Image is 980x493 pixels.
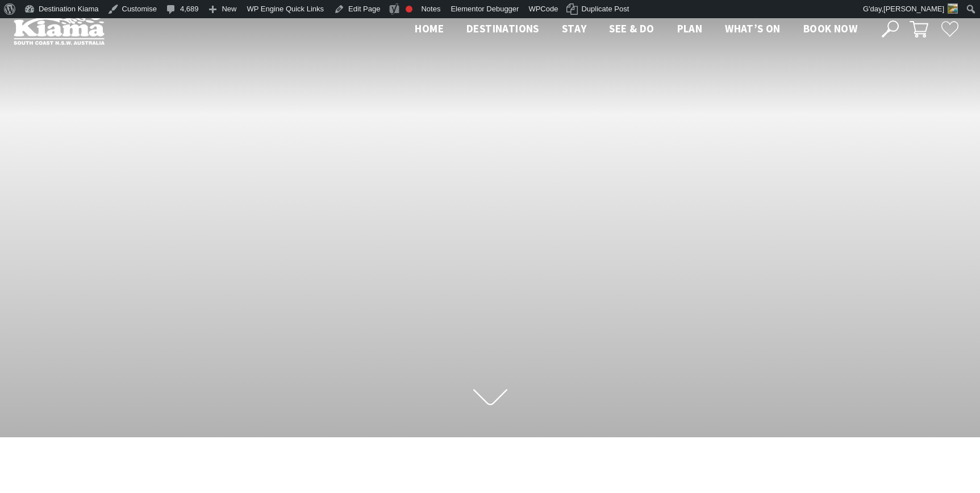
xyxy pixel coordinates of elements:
[803,22,857,35] span: Book now
[403,20,869,39] nav: Main Menu
[562,22,587,35] span: Stay
[609,22,654,35] span: See & Do
[883,5,944,13] span: [PERSON_NAME]
[415,22,444,35] span: Home
[677,22,703,35] span: Plan
[406,6,412,13] div: Focus keyphrase not set
[725,22,781,35] span: What’s On
[14,14,105,45] img: Kiama Logo
[466,22,539,35] span: Destinations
